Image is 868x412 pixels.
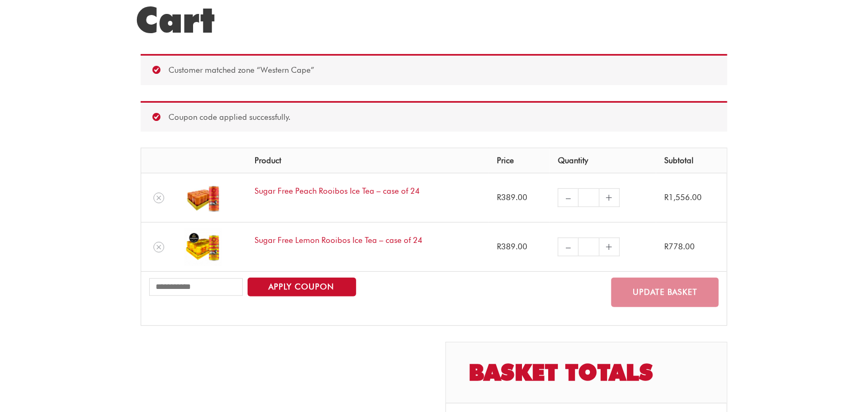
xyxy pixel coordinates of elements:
[153,193,164,203] a: Remove Sugar Free Peach Rooibos Ice Tea - case of 24 from cart
[141,54,727,85] div: Customer matched zone “Western Cape”
[578,188,599,207] input: Product quantity
[185,179,222,217] img: Sugar Free Peach Rooibos Ice Tea - case of 24
[255,186,420,196] a: Sugar Free Peach Rooibos Ice Tea – case of 24
[489,148,550,173] th: Price
[558,188,578,207] a: –
[664,242,695,251] bdi: 778.00
[558,238,578,256] a: –
[664,193,669,202] span: R
[578,238,599,256] input: Product quantity
[248,278,356,296] button: Apply coupon
[497,193,527,202] bdi: 389.00
[497,242,527,251] bdi: 389.00
[664,193,702,202] bdi: 1,556.00
[247,148,488,173] th: Product
[600,238,620,256] a: +
[255,235,423,245] a: Sugar Free Lemon Rooibos Ice Tea – case of 24
[141,101,727,132] div: Coupon code applied successfully.
[664,242,669,251] span: R
[497,193,501,202] span: R
[153,242,164,253] a: Remove Sugar Free Lemon Rooibos Ice Tea - case of 24 from cart
[446,342,727,403] h2: Basket totals
[611,278,719,307] button: Update basket
[656,148,727,173] th: Subtotal
[185,228,222,266] img: sugar free lemon rooibos ice tea
[550,148,656,173] th: Quantity
[497,242,501,251] span: R
[600,188,620,207] a: +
